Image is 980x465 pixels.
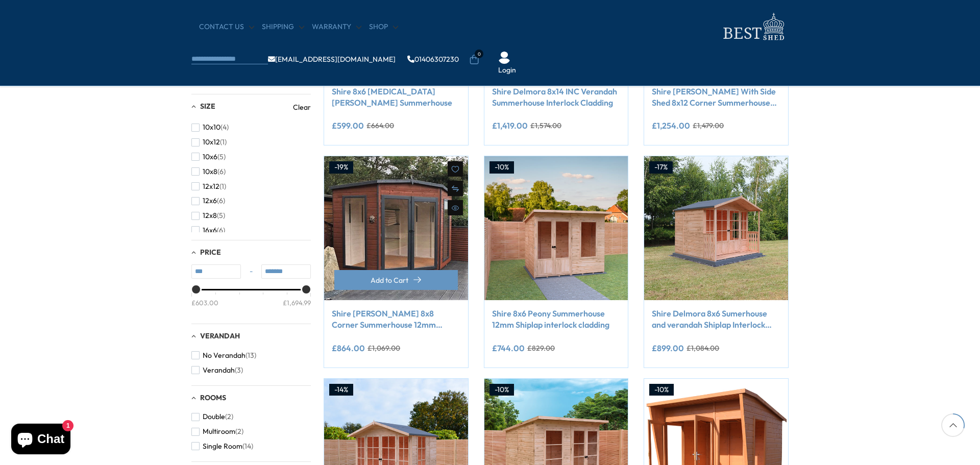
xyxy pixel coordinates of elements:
span: 12x12 [203,182,219,191]
span: 10x8 [203,167,217,176]
span: 16x6 [203,226,217,235]
del: £664.00 [366,122,394,129]
img: logo [717,10,789,43]
a: Shire Delmora 8x6 Sumerhouse and verandah Shiplap Interlock Cladding [652,308,780,331]
span: Verandah [200,331,240,340]
span: (5) [217,211,225,220]
input: Max value [261,264,311,279]
a: Shop [369,22,398,32]
a: Shire Delmora 8x14 INC Verandah Summerhouse Interlock Cladding [492,86,621,109]
ins: £899.00 [652,344,684,352]
span: 10x12 [203,138,220,146]
del: £829.00 [527,345,555,352]
span: (6) [217,226,225,235]
button: 10x10 [191,120,229,135]
ins: £599.00 [332,121,364,130]
button: Verandah [191,363,243,378]
button: Double [191,409,233,424]
span: (2) [235,427,243,436]
span: Single Room [203,442,242,451]
span: 0 [475,50,483,58]
del: £1,574.00 [530,122,561,129]
a: Shire 8x6 Peony Summerhouse 12mm Shiplap interlock cladding [492,308,621,331]
a: Clear [293,102,311,112]
span: (4) [220,123,229,132]
span: Multiroom [203,427,235,436]
img: Shire Barclay 8x8 Corner Summerhouse 12mm Interlock Cladding - Best Shed [324,156,468,300]
img: User Icon [498,52,510,64]
del: £1,084.00 [687,345,719,352]
span: No Verandah [203,351,246,360]
span: 12x6 [203,197,217,205]
a: Warranty [312,22,361,32]
inbox-online-store-chat: Shopify online store chat [8,424,73,457]
button: No Verandah [191,348,256,363]
span: 12x8 [203,211,217,220]
button: 10x6 [191,150,226,164]
span: (1) [219,182,226,191]
a: [EMAIL_ADDRESS][DOMAIN_NAME] [268,56,396,63]
button: Single Room [191,439,253,454]
ins: £744.00 [492,344,525,352]
div: -14% [329,384,353,396]
a: Shire [PERSON_NAME] With Side Shed 8x12 Corner Summerhouse 12mm Interlock Cladding [652,86,780,109]
div: £1,694.99 [283,298,311,307]
span: (3) [235,366,243,375]
span: (5) [217,153,226,161]
a: Shire 8x6 [MEDICAL_DATA][PERSON_NAME] Summerhouse [332,86,460,109]
div: -10% [489,384,514,396]
del: £1,069.00 [367,345,400,352]
a: 0 [469,55,479,65]
button: 12x8 [191,208,225,223]
span: - [241,266,261,277]
span: Rooms [200,393,226,402]
button: Add to Cart [334,270,458,290]
span: (14) [242,442,253,451]
div: -10% [489,161,514,174]
button: 10x12 [191,135,227,150]
div: -17% [649,161,673,174]
button: 10x8 [191,164,226,179]
span: (6) [217,167,226,176]
a: 01406307230 [407,56,459,63]
button: 12x6 [191,193,225,208]
span: 10x6 [203,153,217,161]
ins: £864.00 [332,344,365,352]
span: Size [200,102,215,111]
div: Price [191,289,311,316]
a: Shire [PERSON_NAME] 8x8 Corner Summerhouse 12mm Interlock Cladding [332,308,460,331]
ins: £1,419.00 [492,121,528,130]
span: (1) [220,138,227,146]
span: 10x10 [203,123,220,132]
del: £1,479.00 [693,122,724,129]
span: Double [203,412,225,421]
a: Shipping [262,22,304,32]
span: (2) [225,412,233,421]
span: (6) [217,197,225,205]
div: -10% [649,384,674,396]
a: Login [498,65,516,76]
span: Price [200,248,221,257]
div: £603.00 [191,298,218,307]
span: (13) [246,351,256,360]
input: Min value [191,264,241,279]
a: CONTACT US [199,22,254,32]
button: 12x12 [191,179,226,194]
span: Verandah [203,366,235,375]
span: Add to Cart [371,277,408,284]
button: 16x6 [191,223,225,238]
button: Multiroom [191,424,243,439]
div: -19% [329,161,353,174]
ins: £1,254.00 [652,121,690,130]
